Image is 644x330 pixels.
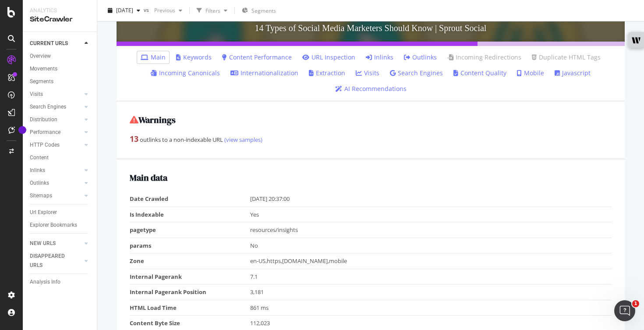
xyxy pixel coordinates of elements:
[30,191,82,200] a: Sitemaps
[193,4,231,18] button: Filters
[223,136,262,144] a: (view samples)
[151,7,175,14] span: Previous
[30,14,90,25] div: SiteCrawler
[250,191,612,207] td: [DATE] 20:37:00
[130,207,250,222] td: Is Indexable
[30,128,60,137] div: Performance
[130,115,612,125] h2: Warnings
[205,7,220,14] div: Filters
[230,69,298,77] a: Internationalization
[30,115,82,124] a: Distribution
[30,277,60,287] div: Analysis Info
[30,102,66,112] div: Search Engines
[30,221,77,230] div: Explorer Bookmarks
[18,126,26,134] div: Tooltip anchor
[30,191,52,200] div: Sitemaps
[250,207,612,222] td: Yes
[130,269,250,284] td: Internal Pagerank
[30,77,53,86] div: Segments
[366,53,393,62] a: Inlinks
[453,69,506,77] a: Content Quality
[250,300,612,316] td: 861 ms
[30,39,82,48] a: CURRENT URLS
[404,53,437,62] a: Outlinks
[116,7,133,14] span: 2025 Sep. 19th
[250,222,612,238] td: resources/insights
[30,52,91,61] a: Overview
[130,300,250,316] td: HTML Load Time
[30,102,82,112] a: Search Engines
[30,128,82,137] a: Performance
[309,69,345,77] a: Extraction
[250,284,612,300] td: 3,181
[30,166,82,175] a: Inlinks
[555,69,591,77] a: Javascript
[130,284,250,300] td: Internal Pagerank Position
[30,208,91,217] a: Url Explorer
[302,53,355,62] a: URL Inspection
[632,300,639,307] span: 1
[390,69,443,77] a: Search Engines
[517,69,544,77] a: Mobile
[117,14,625,42] h3: 14 Types of Social Media Marketers Should Know | Sprout Social
[335,84,407,93] a: AI Recommendations
[130,238,250,253] td: params
[30,221,91,230] a: Explorer Bookmarks
[30,140,82,150] a: HTTP Codes
[30,239,82,248] a: NEW URLS
[141,53,166,62] a: Main
[30,252,82,270] a: DISAPPEARED URLS
[222,53,292,62] a: Content Performance
[614,300,635,321] iframe: Intercom live chat
[130,253,250,269] td: Zone
[30,153,91,162] a: Content
[130,173,612,183] h2: Main data
[151,4,186,18] button: Previous
[30,64,91,74] a: Movements
[30,39,68,48] div: CURRENT URLS
[30,277,91,287] a: Analysis Info
[30,153,49,162] div: Content
[250,269,612,284] td: 7.1
[30,239,56,248] div: NEW URLS
[30,7,90,14] div: Analytics
[30,115,57,124] div: Distribution
[251,7,276,14] span: Segments
[30,90,43,99] div: Visits
[356,69,379,77] a: Visits
[176,53,212,62] a: Keywords
[30,208,57,217] div: Url Explorer
[30,179,82,188] a: Outlinks
[532,53,601,62] a: Duplicate HTML Tags
[30,140,60,150] div: HTTP Codes
[130,222,250,238] td: pagetype
[30,90,82,99] a: Visits
[130,191,250,207] td: Date Crawled
[238,4,280,18] button: Segments
[447,53,521,62] a: Incoming Redirections
[30,166,45,175] div: Inlinks
[30,77,91,86] a: Segments
[30,52,51,61] div: Overview
[250,238,612,253] td: No
[104,4,144,18] button: [DATE]
[151,69,220,77] a: Incoming Canonicals
[130,133,612,145] div: outlinks to a non-indexable URL
[130,133,138,144] strong: 13
[144,6,151,13] span: vs
[30,179,49,188] div: Outlinks
[30,252,74,270] div: DISAPPEARED URLS
[30,64,57,74] div: Movements
[250,253,612,269] td: en-US,https,[DOMAIN_NAME],mobile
